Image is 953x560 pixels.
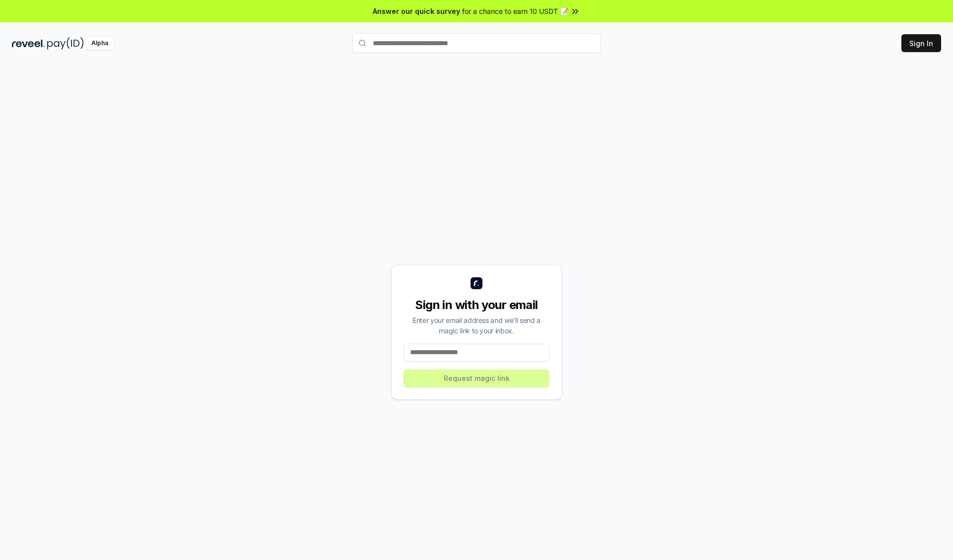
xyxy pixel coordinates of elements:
div: Enter your email address and we’ll send a magic link to your inbox. [404,315,549,336]
img: reveel_dark [12,37,45,50]
img: pay_id [47,37,84,50]
span: Answer our quick survey [373,6,460,16]
img: logo_small [471,277,482,289]
span: for a chance to earn 10 USDT 📝 [462,6,568,16]
div: Alpha [86,37,114,50]
div: Sign in with your email [404,297,549,313]
button: Sign In [901,34,941,52]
